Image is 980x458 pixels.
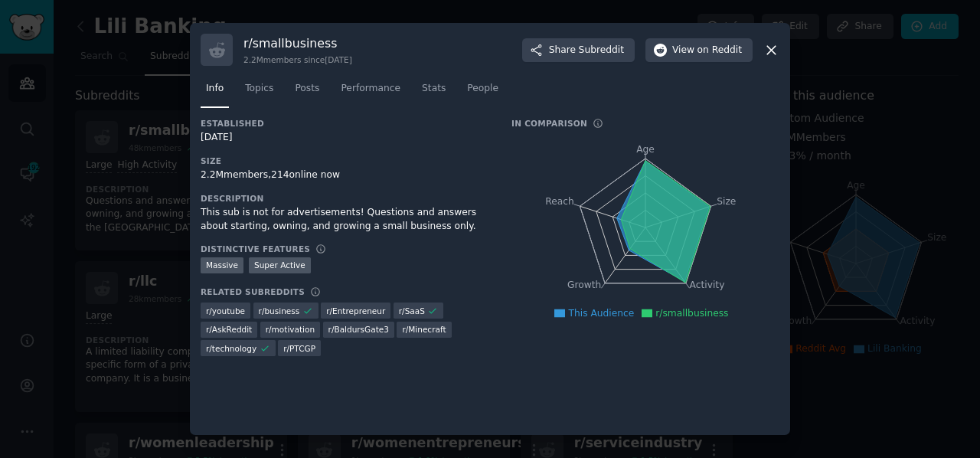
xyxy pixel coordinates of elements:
[645,38,753,63] button: Viewon Reddit
[697,44,742,57] span: on Reddit
[201,244,310,254] h3: Distinctive Features
[295,82,319,96] span: Posts
[259,306,300,316] span: r/ business
[422,82,446,96] span: Stats
[402,324,446,335] span: r/ Minecraft
[201,118,490,129] h3: Established
[545,196,574,207] tspan: Reach
[201,77,229,108] a: Info
[636,144,655,155] tspan: Age
[201,131,490,145] div: [DATE]
[266,324,315,335] span: r/ motivation
[201,257,243,273] div: Massive
[717,196,736,207] tspan: Size
[335,77,406,108] a: Performance
[201,155,490,166] h3: Size
[201,286,305,297] h3: Related Subreddits
[206,306,245,316] span: r/ youtube
[567,280,601,291] tspan: Growth
[289,77,325,108] a: Posts
[399,306,425,316] span: r/ SaaS
[326,306,385,316] span: r/ Entrepreneur
[416,77,451,108] a: Stats
[511,118,587,129] h3: In Comparison
[568,308,634,319] span: This Audience
[328,324,389,335] span: r/ BaldursGate3
[201,168,490,182] div: 2.2M members, 214 online now
[243,54,352,65] div: 2.2M members since [DATE]
[206,82,224,96] span: Info
[579,44,624,57] span: Subreddit
[240,77,279,108] a: Topics
[690,280,725,291] tspan: Activity
[206,324,252,335] span: r/ AskReddit
[522,38,635,63] button: ShareSubreddit
[249,257,311,273] div: Super Active
[655,308,728,319] span: r/smallbusiness
[243,35,352,51] h3: r/ smallbusiness
[549,44,624,57] span: Share
[672,44,742,57] span: View
[462,77,504,108] a: People
[341,82,400,96] span: Performance
[206,343,256,354] span: r/ technology
[201,193,490,204] h3: Description
[467,82,498,96] span: People
[201,206,490,233] div: This sub is not for advertisements! Questions and answers about starting, owning, and growing a s...
[245,82,273,96] span: Topics
[283,343,315,354] span: r/ PTCGP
